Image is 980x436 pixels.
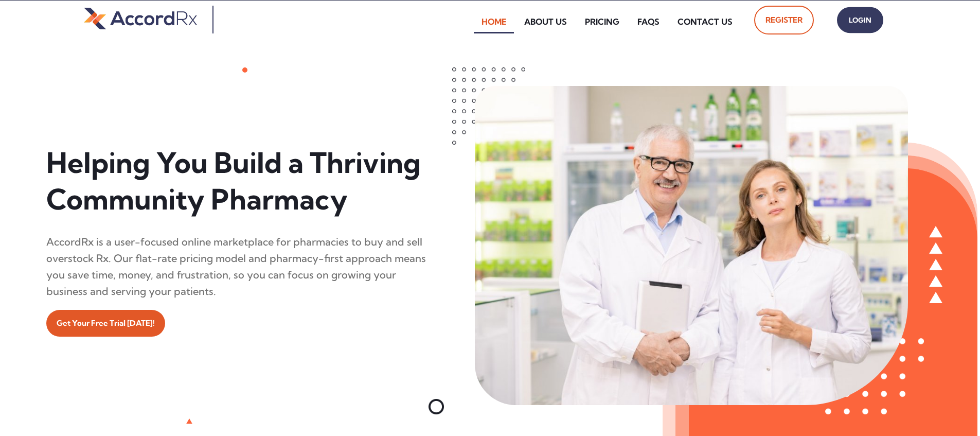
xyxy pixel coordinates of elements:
span: Login [847,13,873,28]
div: AccordRx is a user-focused online marketplace for pharmacies to buy and sell overstock Rx. Our fl... [46,234,429,300]
a: Home [474,10,514,33]
a: Pricing [577,10,627,33]
a: Get Your Free Trial [DATE]! [46,310,165,337]
a: About Us [516,10,575,33]
span: Get Your Free Trial [DATE]! [57,315,155,332]
a: Login [837,7,883,33]
img: default-logo [84,6,197,31]
a: FAQs [630,10,667,33]
a: Register [754,6,814,34]
a: Contact Us [670,10,740,33]
span: Register [765,12,803,28]
h1: Helping You Build a Thriving Community Pharmacy [46,145,429,218]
